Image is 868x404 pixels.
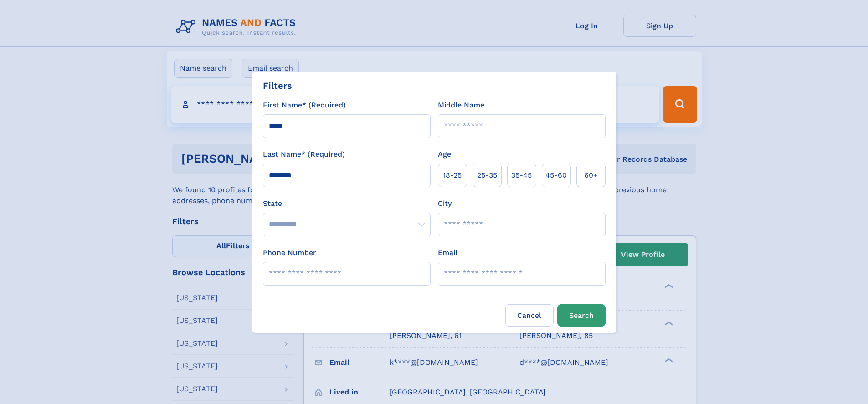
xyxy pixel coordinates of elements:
[263,100,346,111] label: First Name* (Required)
[443,170,462,181] span: 18‑25
[584,170,598,181] span: 60+
[505,304,554,327] label: Cancel
[545,170,567,181] span: 45‑60
[263,247,316,258] label: Phone Number
[438,247,457,258] label: Email
[477,170,497,181] span: 25‑35
[263,79,292,92] div: Filters
[511,170,532,181] span: 35‑45
[438,149,451,160] label: Age
[263,198,431,209] label: State
[263,149,345,160] label: Last Name* (Required)
[557,304,606,327] button: Search
[438,198,452,209] label: City
[438,100,484,111] label: Middle Name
